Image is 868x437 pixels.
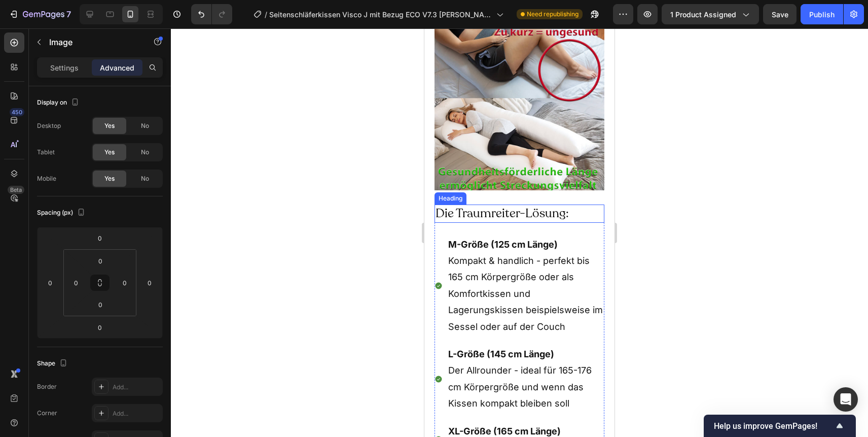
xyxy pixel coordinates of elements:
input: 0 [43,275,58,290]
span: Yes [104,148,115,157]
div: Undo/Redo [191,4,232,24]
div: Shape [37,357,69,371]
button: 7 [4,4,76,24]
span: / [265,9,267,20]
div: Border [37,382,57,391]
input: 0px [68,275,84,290]
span: No [141,148,149,157]
button: Save [763,4,797,24]
div: Corner [37,409,57,418]
div: Add... [113,409,160,418]
iframe: Design area [424,28,614,437]
p: Settings [50,62,79,73]
div: Beta [8,186,24,194]
span: 1 product assigned [670,9,736,20]
input: 0 [142,275,157,290]
p: 7 [66,8,71,20]
div: Display on [37,96,81,110]
div: Open Intercom Messenger [834,387,858,412]
button: Show survey - Help us improve GemPages! [714,420,846,432]
input: 0px [90,253,111,268]
div: Tablet [37,148,55,157]
button: 1 product assigned [662,4,759,24]
span: Save [772,10,788,19]
div: Desktop [37,121,61,130]
span: Seitenschläferkissen Visco J mit Bezug ECO V7.3 [PERSON_NAME] VAR [269,9,492,20]
div: Spacing (px) [37,206,87,220]
span: Need republishing [527,10,578,19]
input: 0 [90,230,110,246]
div: Add... [113,383,160,392]
div: Publish [809,9,835,20]
span: No [141,174,149,183]
p: Advanced [100,62,134,73]
span: Help us improve GemPages! [714,421,834,431]
span: Yes [104,174,115,183]
span: Yes [104,121,115,130]
p: Image [49,36,135,48]
div: Mobile [37,174,56,183]
input: 0px [90,297,111,312]
span: No [141,121,149,130]
input: 0 [90,320,110,335]
div: 450 [10,108,24,116]
input: 0px [117,275,132,290]
button: Publish [801,4,843,24]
